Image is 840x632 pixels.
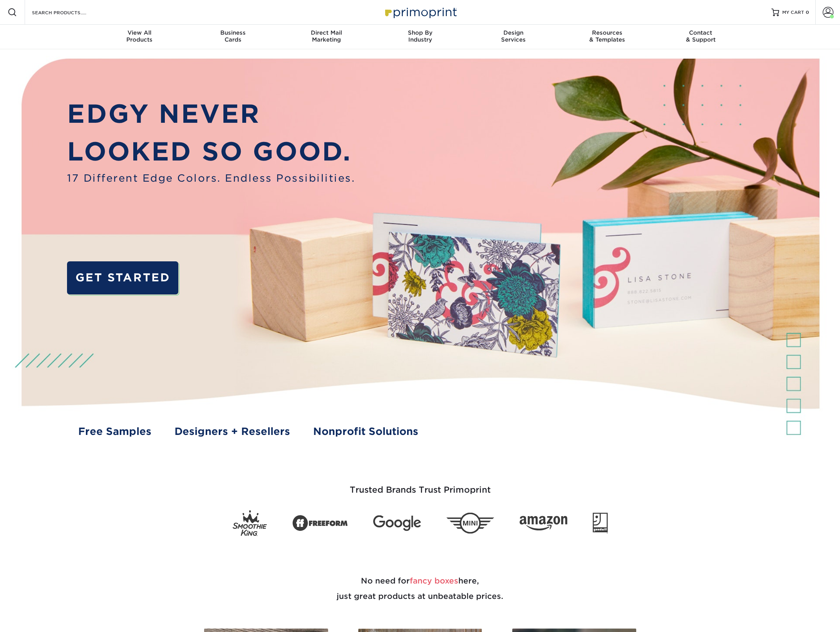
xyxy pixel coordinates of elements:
div: & Templates [560,29,654,43]
img: Primoprint [382,4,459,20]
p: EDGY NEVER [67,95,355,133]
img: Amazon [520,516,567,530]
span: 17 Different Edge Colors. Endless Possibilities. [67,171,355,186]
span: Resources [560,29,654,36]
span: Design [467,29,560,36]
img: Mini [446,513,494,534]
span: Business [186,29,280,36]
div: Industry [373,29,467,43]
span: 0 [806,10,809,15]
a: Direct MailMarketing [280,25,373,49]
img: Goodwill [593,513,608,533]
img: Google [373,515,421,531]
div: Cards [186,29,280,43]
div: Services [467,29,560,43]
input: SEARCH PRODUCTS..... [31,8,106,17]
span: fancy boxes [410,576,458,585]
h3: Trusted Brands Trust Primoprint [195,466,646,504]
span: Shop By [373,29,467,36]
a: Shop ByIndustry [373,25,467,49]
div: Products [93,29,186,43]
a: BusinessCards [186,25,280,49]
h2: No need for here, just great products at unbeatable prices. [195,555,646,622]
p: LOOKED SO GOOD. [67,133,355,171]
span: View All [93,29,186,36]
a: Contact& Support [654,25,748,49]
a: GET STARTED [67,261,178,294]
img: Smoothie King [233,510,267,536]
a: Resources& Templates [560,25,654,49]
a: DesignServices [467,25,560,49]
a: Free Samples [78,424,151,439]
img: Freeform [292,511,348,535]
span: Contact [654,29,748,36]
div: & Support [654,29,748,43]
a: View AllProducts [93,25,186,49]
div: Marketing [280,29,373,43]
a: Designers + Resellers [174,424,290,439]
span: Direct Mail [280,29,373,36]
a: Nonprofit Solutions [313,424,418,439]
span: MY CART [782,9,804,16]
